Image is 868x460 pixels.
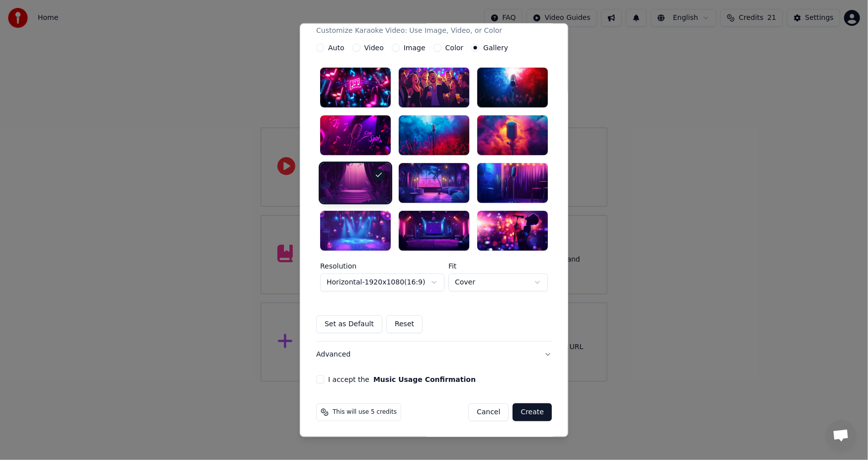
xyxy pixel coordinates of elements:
[333,408,397,416] span: This will use 5 credits
[316,44,552,341] div: VideoCustomize Karaoke Video: Use Image, Video, or Color
[448,263,548,270] label: Fit
[328,376,476,383] label: I accept the
[386,315,423,333] button: Reset
[364,44,384,51] label: Video
[316,4,552,44] button: VideoCustomize Karaoke Video: Use Image, Video, or Color
[320,263,444,270] label: Resolution
[513,403,552,421] button: Create
[483,44,508,51] label: Gallery
[316,342,552,368] button: Advanced
[373,376,476,383] button: I accept the
[468,403,509,421] button: Cancel
[328,44,345,51] label: Auto
[404,44,426,51] label: Image
[316,315,382,333] button: Set as Default
[316,26,502,36] p: Customize Karaoke Video: Use Image, Video, or Color
[445,44,464,51] label: Color
[316,12,502,36] div: Video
